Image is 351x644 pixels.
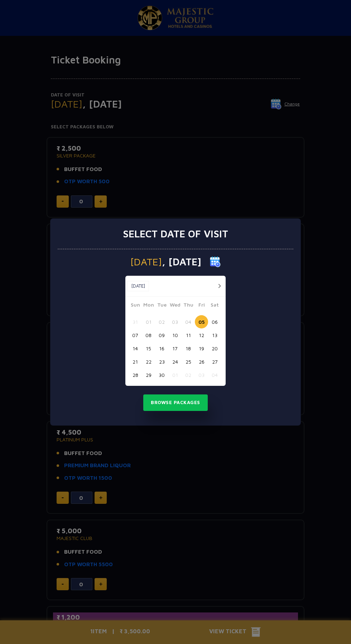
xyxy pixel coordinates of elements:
[129,328,142,342] button: 07
[129,368,142,382] button: 28
[182,315,195,328] button: 04
[129,355,142,368] button: 21
[155,342,168,355] button: 16
[155,315,168,328] button: 02
[168,315,182,328] button: 03
[195,368,208,382] button: 03
[182,368,195,382] button: 02
[155,301,168,311] span: Tue
[168,368,182,382] button: 01
[142,342,155,355] button: 15
[208,368,221,382] button: 04
[182,342,195,355] button: 18
[210,256,221,267] img: calender icon
[142,355,155,368] button: 22
[168,301,182,311] span: Wed
[182,328,195,342] button: 11
[129,301,142,311] span: Sun
[129,315,142,328] button: 31
[129,342,142,355] button: 14
[195,342,208,355] button: 19
[162,257,201,267] span: , [DATE]
[155,328,168,342] button: 09
[143,394,208,411] button: Browse Packages
[168,342,182,355] button: 17
[142,315,155,328] button: 01
[182,301,195,311] span: Thu
[195,315,208,328] button: 05
[208,355,221,368] button: 27
[123,228,228,240] h3: Select date of visit
[182,355,195,368] button: 25
[168,328,182,342] button: 10
[142,368,155,382] button: 29
[208,315,221,328] button: 06
[195,301,208,311] span: Fri
[195,355,208,368] button: 26
[168,355,182,368] button: 24
[130,257,162,267] span: [DATE]
[208,301,221,311] span: Sat
[127,281,149,292] button: [DATE]
[155,355,168,368] button: 23
[142,328,155,342] button: 08
[208,328,221,342] button: 13
[155,368,168,382] button: 30
[142,301,155,311] span: Mon
[195,328,208,342] button: 12
[208,342,221,355] button: 20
